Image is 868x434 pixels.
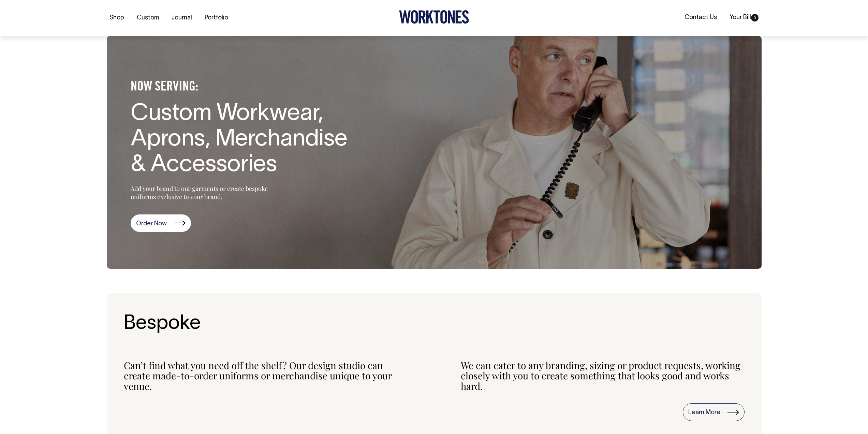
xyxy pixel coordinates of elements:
div: Can’t find what you need off the shelf? Our design studio can create made-to-order uniforms or me... [124,360,408,392]
a: Shop [107,12,127,24]
a: Contact Us [682,12,720,23]
a: Portfolio [202,12,231,24]
a: Your Bill0 [727,12,761,23]
span: 0 [751,14,759,22]
h1: Custom Workwear, Aprons, Merchandise & Accessories [131,101,352,178]
h4: NOW SERVING: [131,79,352,95]
p: Add your brand to our garments or create bespoke uniforms exclusive to your brand. [131,184,284,201]
h2: Bespoke [124,313,745,335]
a: Journal [169,12,195,24]
a: Learn More [683,403,745,421]
a: Order Now [131,214,191,232]
div: We can cater to any branding, sizing or product requests, working closely with you to create some... [461,360,745,392]
a: Custom [134,12,162,24]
